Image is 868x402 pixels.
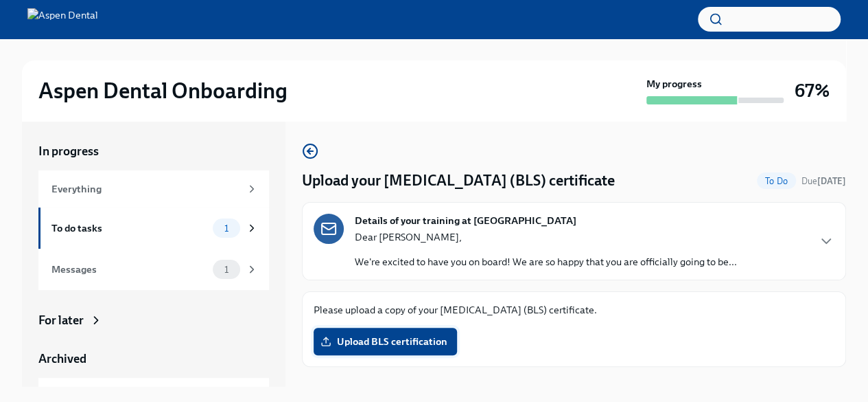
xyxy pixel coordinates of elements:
h4: Upload your [MEDICAL_DATA] (BLS) certificate [302,170,615,191]
p: Dear [PERSON_NAME], [355,230,737,244]
a: Messages1 [38,249,269,290]
div: Everything [51,181,240,197]
strong: [DATE] [817,176,846,186]
div: Messages [51,262,207,277]
p: We're excited to have you on board! We are so happy that you are officially going to be... [355,255,737,269]
a: Archived [38,350,269,367]
a: To do tasks1 [38,208,269,249]
div: For later [38,312,84,328]
strong: My progress [646,77,702,91]
span: Upload BLS certification [323,335,447,348]
h3: 67% [795,78,830,103]
span: 1 [216,265,237,275]
div: To do tasks [51,221,207,236]
p: Please upload a copy of your [MEDICAL_DATA] (BLS) certificate. [314,303,834,317]
span: 1 [216,223,237,234]
img: Aspen Dental [27,8,98,30]
a: For later [38,312,269,328]
a: In progress [38,143,269,159]
span: October 19th, 2025 07:00 [801,175,846,188]
span: To Do [757,176,796,186]
label: Upload BLS certification [314,328,457,355]
span: Due [801,176,846,186]
h2: Aspen Dental Onboarding [38,77,288,104]
a: Everything [38,170,269,208]
strong: Details of your training at [GEOGRAPHIC_DATA] [355,214,576,227]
